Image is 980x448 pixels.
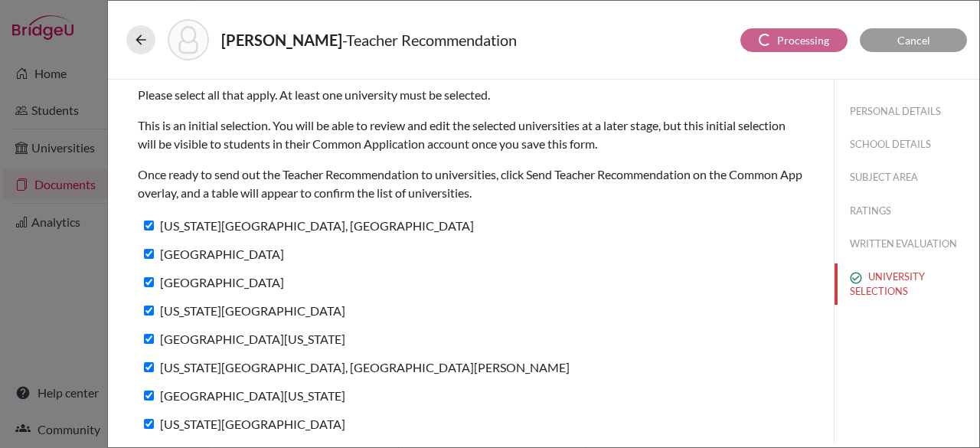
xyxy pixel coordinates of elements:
[144,362,154,372] input: [US_STATE][GEOGRAPHIC_DATA], [GEOGRAPHIC_DATA][PERSON_NAME]
[835,98,979,125] button: PERSONAL DETAILS
[144,306,154,316] input: [US_STATE][GEOGRAPHIC_DATA]
[835,263,979,305] button: UNIVERSITY SELECTIONS
[342,31,517,49] span: - Teacher Recommendation
[138,271,284,293] label: [GEOGRAPHIC_DATA]
[144,391,154,401] input: [GEOGRAPHIC_DATA][US_STATE]
[835,131,979,158] button: SCHOOL DETAILS
[144,249,154,259] input: [GEOGRAPHIC_DATA]
[144,334,154,344] input: [GEOGRAPHIC_DATA][US_STATE]
[221,31,342,49] strong: [PERSON_NAME]
[138,356,570,378] label: [US_STATE][GEOGRAPHIC_DATA], [GEOGRAPHIC_DATA][PERSON_NAME]
[138,384,345,407] label: [GEOGRAPHIC_DATA][US_STATE]
[138,116,804,153] p: This is an initial selection. You will be able to review and edit the selected universities at a ...
[835,231,979,257] button: WRITTEN EVALUATION
[138,214,474,237] label: [US_STATE][GEOGRAPHIC_DATA], [GEOGRAPHIC_DATA]
[144,277,154,287] input: [GEOGRAPHIC_DATA]
[144,221,154,231] input: [US_STATE][GEOGRAPHIC_DATA], [GEOGRAPHIC_DATA]
[138,328,345,350] label: [GEOGRAPHIC_DATA][US_STATE]
[138,299,345,322] label: [US_STATE][GEOGRAPHIC_DATA]
[835,164,979,191] button: SUBJECT AREA
[850,272,862,284] img: check_circle_outline-e4d4ac0f8e9136db5ab2.svg
[138,165,804,202] p: Once ready to send out the Teacher Recommendation to universities, click Send Teacher Recommendat...
[138,243,284,265] label: [GEOGRAPHIC_DATA]
[144,419,154,429] input: [US_STATE][GEOGRAPHIC_DATA]
[835,198,979,224] button: RATINGS
[138,413,345,435] label: [US_STATE][GEOGRAPHIC_DATA]
[138,86,804,104] p: Please select all that apply. At least one university must be selected.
